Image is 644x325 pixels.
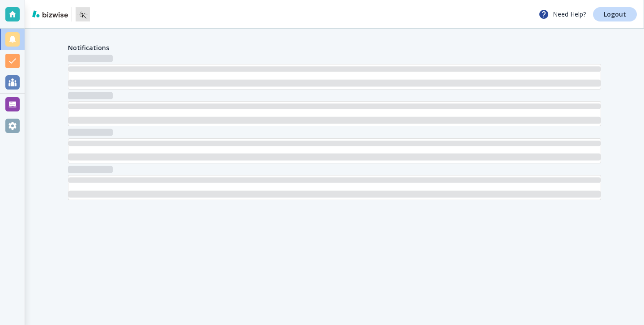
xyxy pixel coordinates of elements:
[604,11,626,17] p: Logout
[538,9,586,20] p: Need Help?
[76,7,90,21] img: Stonewater Kitchens
[593,7,637,21] a: Logout
[32,10,68,17] img: bizwise
[68,43,109,52] h4: Notifications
